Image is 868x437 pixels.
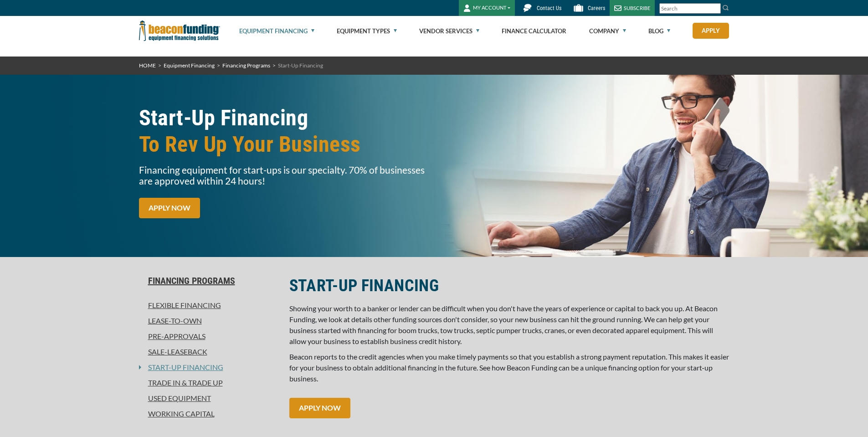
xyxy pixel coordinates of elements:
[164,62,215,69] a: Equipment Financing
[278,62,323,69] span: Start-Up Financing
[139,300,278,311] a: Flexible Financing
[648,16,670,46] a: Blog
[337,16,397,46] a: Equipment Types
[502,16,566,46] a: Finance Calculator
[139,62,156,69] a: HOME
[141,362,223,373] a: Start-Up Financing
[419,16,479,46] a: Vendor Services
[139,198,200,218] a: APPLY NOW
[139,377,278,388] a: Trade In & Trade Up
[289,352,729,383] span: Beacon reports to the credit agencies when you make timely payments so that you establish a stron...
[711,5,719,12] a: Clear search text
[139,331,278,342] a: Pre-approvals
[239,16,314,46] a: Equipment Financing
[722,4,729,11] img: Search
[289,275,729,296] h2: START-UP FINANCING
[589,16,626,46] a: Company
[139,315,278,326] a: Lease-To-Own
[139,131,429,158] span: To Rev Up Your Business
[659,3,721,14] input: Search
[222,62,270,69] a: Financing Programs
[139,346,278,357] a: Sale-Leaseback
[139,408,278,419] a: Working Capital
[139,165,429,186] p: Financing equipment for start-ups is our specialty. 70% of businesses are approved within 24 hours!
[289,398,350,418] a: APPLY NOW
[693,23,729,39] a: Apply
[139,275,278,286] a: Financing Programs
[588,5,605,11] span: Careers
[139,393,278,404] a: Used Equipment
[537,5,561,11] span: Contact Us
[139,16,220,46] img: Beacon Funding Corporation logo
[289,304,718,345] span: Showing your worth to a banker or lender can be difficult when you don't have the years of experi...
[139,105,429,158] h1: Start-Up Financing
